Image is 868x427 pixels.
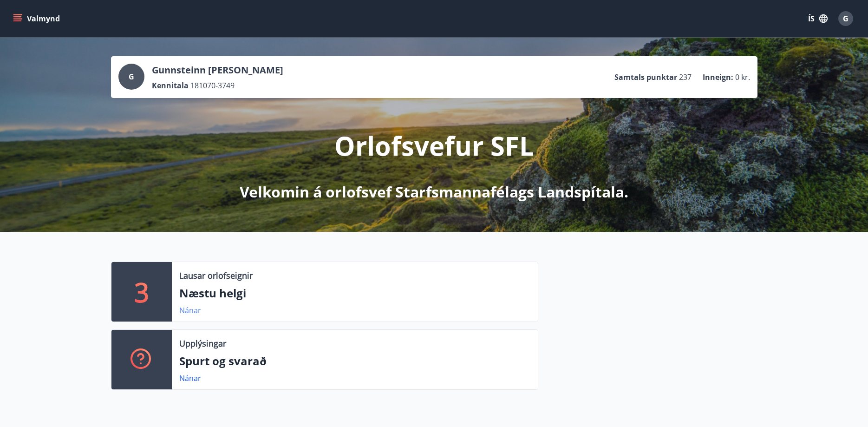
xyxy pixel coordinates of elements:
[614,72,677,82] p: Samtals punktar
[179,353,530,369] p: Spurt og svarað
[129,72,134,82] span: G
[179,269,253,282] p: Lausar orlofseignir
[703,72,733,82] p: Inneign :
[240,182,628,202] p: Velkomin á orlofsvef Starfsmannafélags Landspítala.
[190,80,235,91] span: 181070-3749
[11,10,64,27] button: menu
[179,337,226,349] p: Upplýsingar
[803,10,833,27] button: ÍS
[152,80,189,91] p: Kennitala
[735,72,750,82] span: 0 kr.
[843,13,848,24] span: G
[152,64,283,77] p: Gunnsteinn [PERSON_NAME]
[679,72,692,82] span: 237
[179,305,201,315] a: Nánar
[134,274,149,309] p: 3
[179,285,530,301] p: Næstu helgi
[179,373,201,383] a: Nánar
[835,7,857,30] button: G
[334,128,534,163] p: Orlofsvefur SFL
